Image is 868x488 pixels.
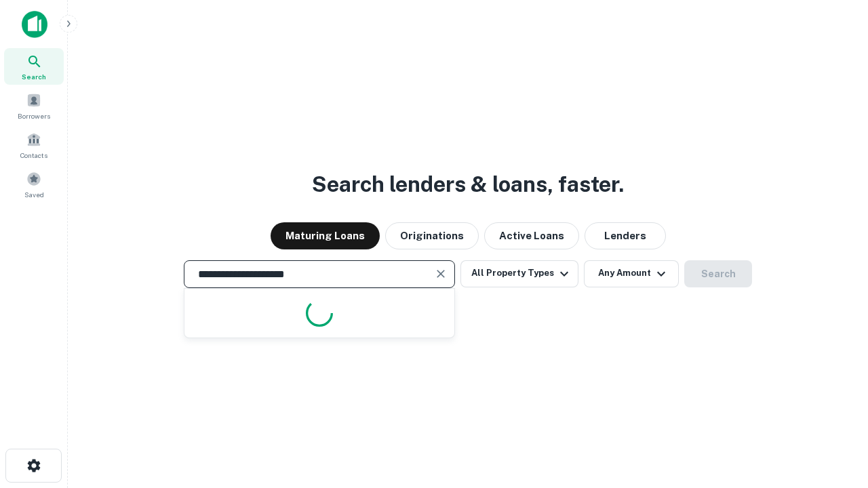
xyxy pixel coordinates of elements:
[800,380,868,445] iframe: Chat Widget
[271,222,380,249] button: Maturing Loans
[312,168,624,201] h3: Search lenders & loans, faster.
[22,11,47,38] img: capitalize-icon.png
[460,260,578,287] button: All Property Types
[22,71,46,82] span: Search
[385,222,479,249] button: Originations
[4,48,64,85] a: Search
[484,222,579,249] button: Active Loans
[18,110,50,121] span: Borrowers
[585,222,666,249] button: Lenders
[4,87,64,124] a: Borrowers
[431,264,450,283] button: Clear
[4,166,64,203] a: Saved
[584,260,679,287] button: Any Amount
[24,189,44,200] span: Saved
[4,127,64,163] a: Contacts
[20,150,47,161] span: Contacts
